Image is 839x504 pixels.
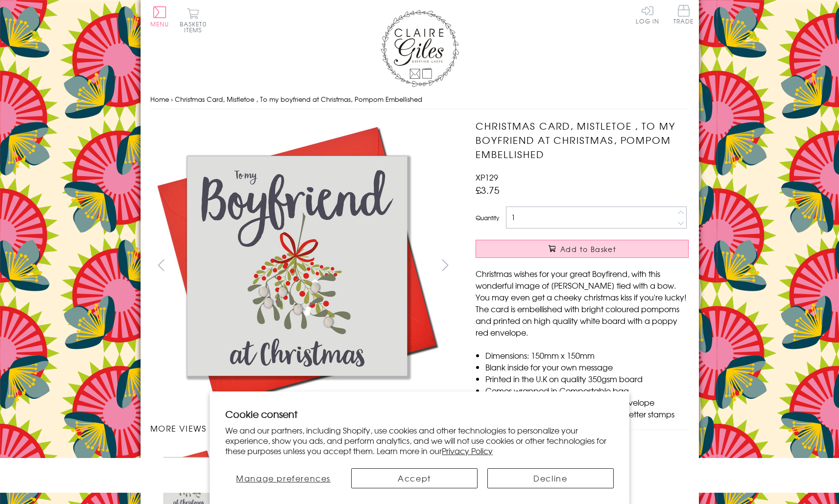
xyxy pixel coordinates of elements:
[560,244,616,254] span: Add to Basket
[150,20,169,28] span: Menu
[487,468,614,488] button: Decline
[485,349,689,361] li: Dimensions: 150mm x 150mm
[636,5,659,24] a: Log In
[175,94,422,104] span: Christmas Card, Mistletoe , To my boyfriend at Christmas, Pompom Embellished
[150,90,689,110] nav: breadcrumbs
[150,94,169,104] a: Home
[225,425,614,456] p: We and our partners, including Shopify, use cookies and other technologies to personalize your ex...
[476,171,498,183] span: XP129
[476,240,689,258] button: Add to Basket
[442,445,493,457] a: Privacy Policy
[225,407,614,421] h2: Cookie consent
[225,468,341,488] button: Manage preferences
[456,119,750,412] img: Christmas Card, Mistletoe , To my boyfriend at Christmas, Pompom Embellished
[673,5,694,26] a: Trade
[180,8,207,33] button: Basket0 items
[485,361,689,373] li: Blank inside for your own message
[485,385,689,396] li: Comes wrapped in Compostable bag
[150,422,456,434] h3: More views
[381,10,459,87] img: Claire Giles Greetings Cards
[150,6,169,27] button: Menu
[434,254,456,276] button: next
[673,5,694,24] span: Trade
[476,213,499,222] label: Quantity
[150,254,172,276] button: prev
[476,183,500,197] span: £3.75
[150,119,444,412] img: Christmas Card, Mistletoe , To my boyfriend at Christmas, Pompom Embellished
[485,373,689,385] li: Printed in the U.K on quality 350gsm board
[476,268,689,338] p: Christmas wishes for your great Boyfirend, with this wonderful image of [PERSON_NAME] tied with a...
[236,472,331,484] span: Manage preferences
[184,20,207,34] span: 0 items
[351,468,478,488] button: Accept
[171,94,173,104] span: ›
[476,119,689,161] h1: Christmas Card, Mistletoe , To my boyfriend at Christmas, Pompom Embellished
